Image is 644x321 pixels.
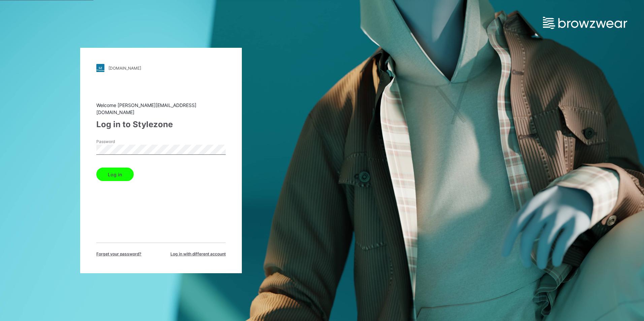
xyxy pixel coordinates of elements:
div: Welcome [PERSON_NAME][EMAIL_ADDRESS][DOMAIN_NAME] [96,102,226,116]
button: Log in [96,168,134,181]
img: stylezone-logo.562084cfcfab977791bfbf7441f1a819.svg [96,64,104,72]
span: Forget your password? [96,251,141,257]
img: browzwear-logo.e42bd6dac1945053ebaf764b6aa21510.svg [543,17,627,29]
a: [DOMAIN_NAME] [96,64,226,72]
div: [DOMAIN_NAME] [108,66,141,71]
label: Password [96,139,143,145]
div: Log in to Stylezone [96,118,226,131]
span: Log in with different account [170,251,226,257]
